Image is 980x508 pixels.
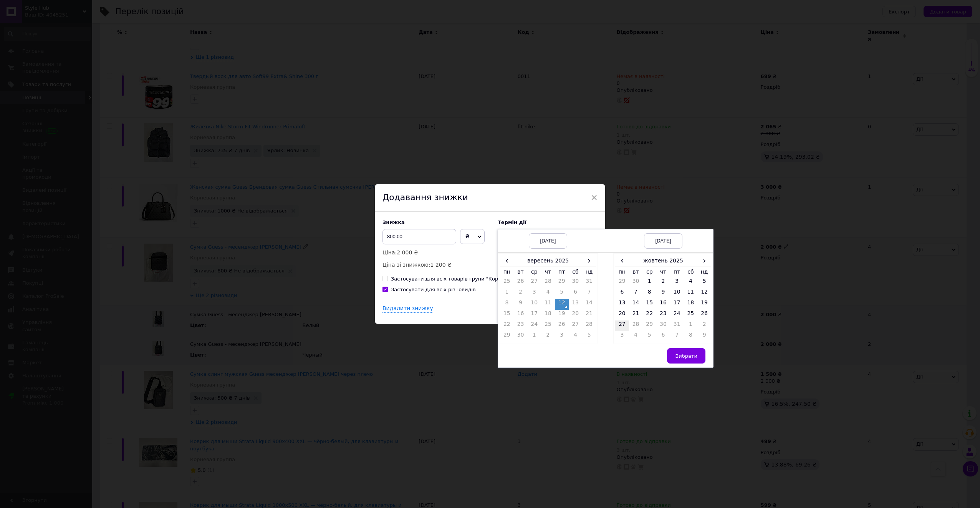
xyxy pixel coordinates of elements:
[569,267,583,278] th: сб
[670,277,684,288] td: 3
[642,277,656,288] td: 1
[555,288,569,299] td: 5
[642,267,656,278] th: ср
[697,310,711,320] td: 26
[582,267,596,278] th: нд
[500,267,514,278] th: пн
[670,320,684,331] td: 31
[569,331,583,342] td: 4
[615,255,629,266] span: ‹
[527,299,541,310] td: 10
[527,320,541,331] td: 24
[500,320,514,331] td: 22
[541,277,555,288] td: 28
[465,233,470,239] span: ₴
[514,277,528,288] td: 26
[555,277,569,288] td: 29
[514,299,528,310] td: 9
[500,310,514,320] td: 15
[642,310,656,320] td: 22
[629,310,643,320] td: 21
[555,331,569,342] td: 3
[591,191,598,204] span: ×
[569,299,583,310] td: 13
[684,310,698,320] td: 25
[382,261,490,269] p: Ціна зі знижкою:
[500,277,514,288] td: 25
[684,299,698,310] td: 18
[656,310,670,320] td: 23
[697,331,711,342] td: 9
[670,288,684,299] td: 10
[697,320,711,331] td: 2
[541,320,555,331] td: 25
[642,288,656,299] td: 8
[615,299,629,310] td: 13
[629,267,643,278] th: вт
[582,310,596,320] td: 21
[582,320,596,331] td: 28
[629,299,643,310] td: 14
[697,277,711,288] td: 5
[569,288,583,299] td: 6
[382,229,456,244] input: 0
[684,320,698,331] td: 1
[684,331,698,342] td: 8
[684,277,698,288] td: 4
[555,267,569,278] th: пт
[541,267,555,278] th: чт
[615,277,629,288] td: 29
[555,310,569,320] td: 19
[670,331,684,342] td: 7
[527,277,541,288] td: 27
[656,299,670,310] td: 16
[527,331,541,342] td: 1
[382,193,468,202] span: Додавання знижки
[514,310,528,320] td: 16
[667,348,705,364] button: Вибрати
[500,331,514,342] td: 29
[514,288,528,299] td: 2
[615,267,629,278] th: пн
[615,331,629,342] td: 3
[555,299,569,310] td: 12
[529,233,567,249] div: [DATE]
[656,277,670,288] td: 2
[642,299,656,310] td: 15
[670,267,684,278] th: пт
[656,320,670,331] td: 30
[656,267,670,278] th: чт
[500,255,514,266] span: ‹
[498,219,598,225] label: Термін дії
[629,331,643,342] td: 4
[582,331,596,342] td: 5
[615,310,629,320] td: 20
[527,310,541,320] td: 17
[514,331,528,342] td: 30
[656,331,670,342] td: 6
[629,255,698,267] th: жовтень 2025
[697,299,711,310] td: 19
[629,320,643,331] td: 28
[582,277,596,288] td: 31
[555,320,569,331] td: 26
[656,288,670,299] td: 9
[541,288,555,299] td: 4
[382,305,433,313] div: Видалити знижку
[642,320,656,331] td: 29
[391,276,536,282] div: Застосувати для всіх товарів групи "Корневая группа"
[514,267,528,278] th: вт
[670,299,684,310] td: 17
[684,267,698,278] th: сб
[500,299,514,310] td: 8
[675,353,697,359] span: Вибрати
[397,249,418,256] span: 2 000 ₴
[670,310,684,320] td: 24
[391,286,476,293] div: Застосувати для всіх різновидів
[527,267,541,278] th: ср
[644,233,682,249] div: [DATE]
[527,288,541,299] td: 3
[514,255,583,267] th: вересень 2025
[569,320,583,331] td: 27
[629,288,643,299] td: 7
